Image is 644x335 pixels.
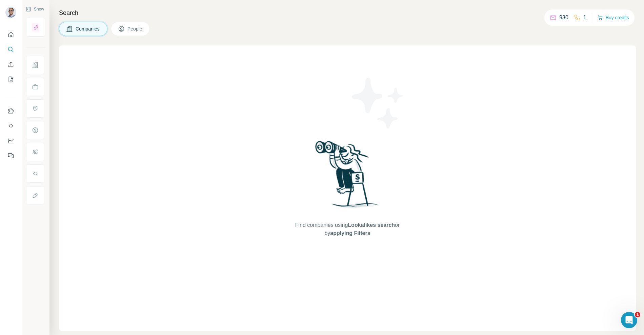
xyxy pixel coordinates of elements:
button: Show [21,4,49,14]
button: Quick start [5,28,16,41]
img: Avatar [5,7,16,18]
button: Use Surfe on LinkedIn [5,105,16,117]
button: Feedback [5,150,16,162]
button: Search [5,43,16,56]
span: People [127,25,143,32]
span: Lookalikes search [348,222,395,228]
span: Companies [76,25,100,32]
p: 1 [583,14,586,22]
button: My lists [5,73,16,85]
img: Surfe Illustration - Woman searching with binoculars [312,139,383,215]
img: Surfe Illustration - Stars [347,73,408,134]
span: Find companies using or by [293,221,402,237]
button: Enrich CSV [5,58,16,71]
button: Dashboard [5,135,16,147]
iframe: Intercom live chat [621,312,637,328]
button: Use Surfe API [5,120,16,132]
p: 930 [559,14,568,22]
span: applying Filters [330,230,370,236]
button: Buy credits [598,13,629,22]
h4: Search [59,8,636,18]
span: 1 [635,312,640,317]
